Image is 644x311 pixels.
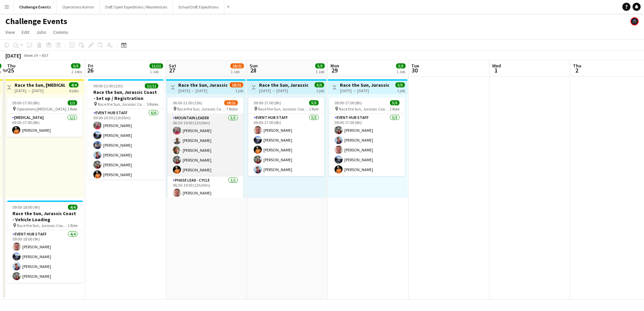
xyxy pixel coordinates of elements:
[22,53,39,58] span: Week 39
[573,63,581,69] span: Thu
[167,98,243,198] app-job-card: 06:00-21:00 (15h)18/21 Race the Sun, Jurassic Coast - Event Day7 Roles Mountain Leader5/506:30-19...
[14,0,57,14] button: Challenge Events
[330,63,339,69] span: Mon
[335,100,362,105] span: 09:00-17:00 (8h)
[6,66,16,74] span: 25
[491,66,501,74] span: 1
[53,29,68,35] span: Comms
[411,63,419,69] span: Tue
[231,69,244,74] div: 1 Job
[397,87,405,93] div: 1 job
[173,100,202,105] span: 06:00-21:00 (15h)
[395,82,405,87] span: 5/5
[316,87,324,93] div: 1 job
[315,82,324,87] span: 5/5
[248,98,324,176] app-job-card: 09:00-17:00 (8h)5/5 Race the Sun, Jurassic Coast - Pack Down1 RoleEvent Hub Staff5/509:00-17:00 (...
[87,66,93,74] span: 26
[224,100,238,105] span: 18/21
[254,100,281,105] span: 09:00-17:00 (8h)
[13,205,40,210] span: 09:00-18:00 (9h)
[230,63,244,68] span: 18/21
[22,29,29,35] span: Edit
[69,87,78,93] div: 4 jobs
[316,69,324,74] div: 1 Job
[15,82,65,88] h3: Race the Sun, [MEDICAL_DATA]
[248,114,324,176] app-card-role: Event Hub Staff5/509:00-17:00 (8h)[PERSON_NAME][PERSON_NAME][PERSON_NAME][PERSON_NAME][PERSON_NAME]
[100,0,173,14] button: DofE Open Expeditions / Residentials
[7,63,16,69] span: Thu
[88,79,164,180] app-job-card: 09:00-21:00 (12h)11/11Race the Sun, Jurassic Coast - Set up / Registration Race the Sun, Jurassic...
[88,63,93,69] span: Fri
[88,89,164,101] h3: Race the Sun, Jurassic Coast - Set up / Registration
[339,106,390,111] span: Race the Sun, Jurassic Coast - Pack Down
[309,100,319,105] span: 5/5
[169,63,176,69] span: Sat
[7,201,83,283] app-job-card: 09:00-18:00 (9h)4/4Race the Sun, Jurassic Coast - Vehicle Loading Race the Sun, Jurassic Coast - ...
[173,0,224,14] button: School DofE Expeditions
[17,223,68,228] span: Race the Sun, Jurassic Coast - Vehicle Loading
[410,66,419,74] span: 30
[329,66,339,74] span: 29
[340,88,390,93] div: [DATE] → [DATE]
[69,82,78,87] span: 4/4
[71,63,80,68] span: 5/5
[3,28,18,37] a: View
[177,106,226,111] span: Race the Sun, Jurassic Coast - Event Day
[5,29,15,35] span: View
[147,102,158,107] span: 5 Roles
[492,63,501,69] span: Wed
[340,82,390,88] h3: Race the Sun, Jurassic Coast - Pack Down
[329,114,405,176] app-card-role: Event Hub Staff5/509:00-17:00 (8h)[PERSON_NAME][PERSON_NAME][PERSON_NAME][PERSON_NAME][PERSON_NAME]
[167,177,243,200] app-card-role: Phase Lead - Cycle1/106:30-19:00 (12h30m)[PERSON_NAME]
[259,88,309,93] div: [DATE] → [DATE]
[7,98,83,137] app-job-card: 09:00-17:00 (8h)1/1 Operations [MEDICAL_DATA]1 Role[MEDICAL_DATA]1/109:00-17:00 (8h)[PERSON_NAME]
[390,100,399,105] span: 5/5
[396,63,406,68] span: 5/5
[329,98,405,176] app-job-card: 09:00-17:00 (8h)5/5 Race the Sun, Jurassic Coast - Pack Down1 RoleEvent Hub Staff5/509:00-17:00 (...
[71,69,82,74] div: 2 Jobs
[168,66,176,74] span: 27
[7,210,83,223] h3: Race the Sun, Jurassic Coast - Vehicle Loading
[17,106,66,111] span: Operations [MEDICAL_DATA]
[33,28,49,37] a: Jobs
[93,83,123,88] span: 09:00-21:00 (12h)
[258,106,309,111] span: Race the Sun, Jurassic Coast - Pack Down
[7,114,83,137] app-card-role: [MEDICAL_DATA]1/109:00-17:00 (8h)[PERSON_NAME]
[68,100,77,105] span: 1/1
[259,82,309,88] h3: Race the Sun, Jurassic Coast - Pack Down
[68,223,77,228] span: 1 Role
[145,83,158,88] span: 11/11
[390,106,399,111] span: 1 Role
[309,106,319,111] span: 1 Role
[178,82,229,88] h3: Race the Sun, Jurassic Coast - Event Day
[12,100,40,105] span: 09:00-17:00 (8h)
[50,28,71,37] a: Comms
[36,29,46,35] span: Jobs
[88,109,164,181] app-card-role: Event Hub Staff6/609:00-20:30 (11h30m)[PERSON_NAME][PERSON_NAME][PERSON_NAME][PERSON_NAME][PERSON...
[57,0,100,14] button: Operations Admin
[167,114,243,177] app-card-role: Mountain Leader5/506:30-19:00 (12h30m)[PERSON_NAME][PERSON_NAME][PERSON_NAME][PERSON_NAME][PERSON...
[250,63,258,69] span: Sun
[315,63,325,68] span: 5/5
[396,69,405,74] div: 1 Job
[178,88,229,93] div: [DATE] → [DATE]
[572,66,581,74] span: 2
[5,52,21,59] div: [DATE]
[149,63,163,68] span: 11/11
[68,205,77,210] span: 4/4
[630,17,639,25] app-user-avatar: The Adventure Element
[235,87,243,93] div: 1 job
[5,16,67,26] h1: Challenge Events
[230,82,243,87] span: 18/21
[226,106,238,111] span: 7 Roles
[67,106,77,111] span: 1 Role
[98,102,147,107] span: Race the Sun, Jurassic Coast - Set up / Registration
[15,88,65,93] div: [DATE] → [DATE]
[19,28,32,37] a: Edit
[150,69,163,74] div: 1 Job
